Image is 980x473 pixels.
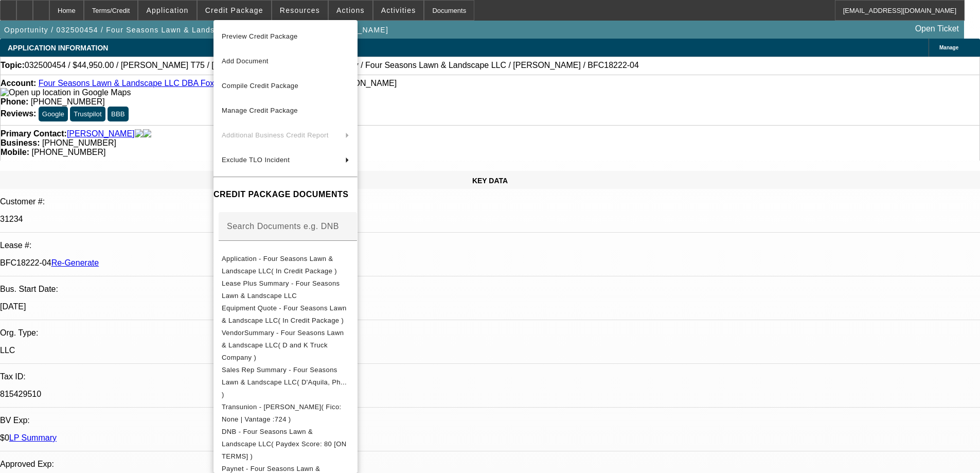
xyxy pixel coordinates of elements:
span: VendorSummary - Four Seasons Lawn & Landscape LLC( D and K Truck Company ) [222,329,344,361]
span: Transunion - [PERSON_NAME]( Fico: None | Vantage :724 ) [222,403,342,423]
span: Manage Credit Package [222,107,298,114]
button: Transunion - Fox, Nathan( Fico: None | Vantage :724 ) [213,401,358,426]
span: Exclude TLO Incident [222,156,290,164]
button: VendorSummary - Four Seasons Lawn & Landscape LLC( D and K Truck Company ) [213,327,358,364]
h4: CREDIT PACKAGE DOCUMENTS [213,188,358,201]
button: DNB - Four Seasons Lawn & Landscape LLC( Paydex Score: 80 [ON TERMS] ) [213,426,358,463]
span: DNB - Four Seasons Lawn & Landscape LLC( Paydex Score: 80 [ON TERMS] ) [222,428,347,460]
span: Compile Credit Package [222,82,298,90]
span: Application - Four Seasons Lawn & Landscape LLC( In Credit Package ) [222,255,337,275]
button: Lease Plus Summary - Four Seasons Lawn & Landscape LLC [213,277,358,302]
button: Equipment Quote - Four Seasons Lawn & Landscape LLC( In Credit Package ) [213,302,358,327]
span: Equipment Quote - Four Seasons Lawn & Landscape LLC( In Credit Package ) [222,304,347,324]
span: Add Document [222,57,269,65]
span: Sales Rep Summary - Four Seasons Lawn & Landscape LLC( D'Aquila, Ph... ) [222,366,347,398]
span: Lease Plus Summary - Four Seasons Lawn & Landscape LLC [222,279,340,300]
mat-label: Search Documents e.g. DNB [227,222,339,231]
button: Application - Four Seasons Lawn & Landscape LLC( In Credit Package ) [213,253,358,277]
span: Preview Credit Package [222,32,298,40]
button: Sales Rep Summary - Four Seasons Lawn & Landscape LLC( D'Aquila, Ph... ) [213,364,358,401]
